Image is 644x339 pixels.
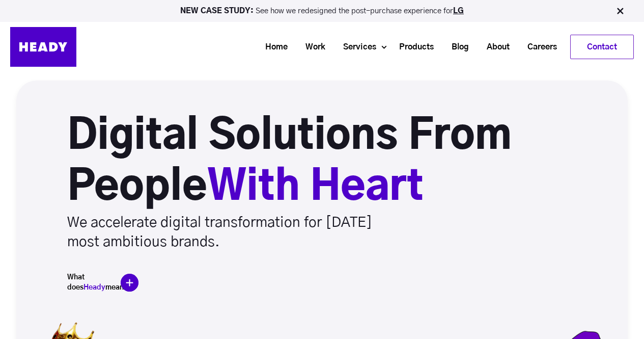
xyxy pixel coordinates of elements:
[5,7,639,15] p: See how we redesigned the post-purchase experience for
[67,111,607,213] h1: Digital Solutions From People
[253,38,293,57] a: Home
[386,38,439,57] a: Products
[121,274,138,292] img: plus-icon
[571,35,633,59] a: Contact
[330,38,381,57] a: Services
[83,284,105,291] span: Heady
[207,167,424,208] span: With Heart
[293,38,330,57] a: Work
[615,6,625,16] img: Close Bar
[67,213,401,252] p: We accelerate digital transformation for [DATE] most ambitious brands.
[474,38,515,57] a: About
[439,38,474,57] a: Blog
[67,272,118,293] h5: What does mean?
[515,38,562,57] a: Careers
[87,35,634,59] div: Navigation Menu
[180,7,256,15] strong: NEW CASE STUDY:
[453,7,464,15] a: LG
[10,27,76,67] img: Heady_Logo_Web-01 (1)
